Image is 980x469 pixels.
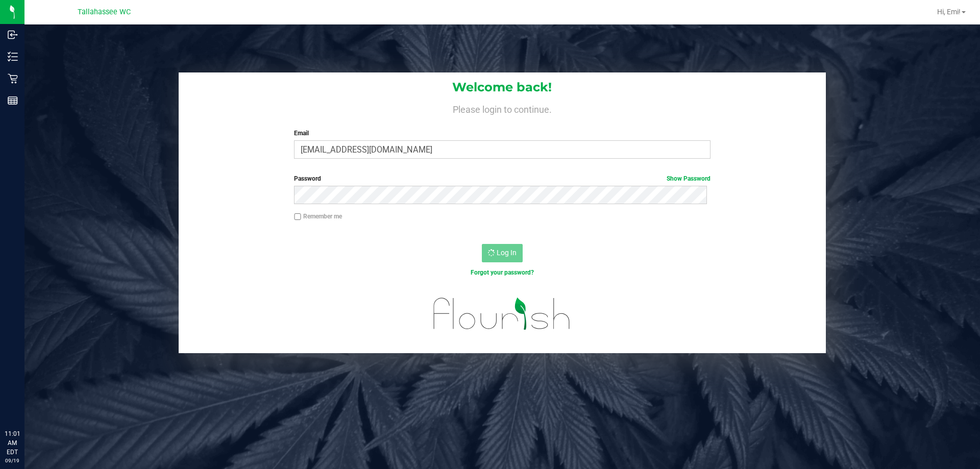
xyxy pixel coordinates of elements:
[8,73,18,84] inline-svg: Retail
[294,129,710,138] label: Email
[78,8,131,16] span: Tallahassee WC
[8,30,18,40] inline-svg: Inbound
[937,8,961,16] span: Hi, Emi!
[294,213,301,220] input: Remember me
[5,429,20,457] p: 11:01 AM EDT
[482,244,523,262] button: Log In
[294,175,321,182] span: Password
[497,249,517,257] span: Log In
[8,95,18,106] inline-svg: Reports
[667,175,710,182] a: Show Password
[8,52,18,62] inline-svg: Inventory
[421,288,583,340] img: flourish_logo.svg
[179,102,826,114] h4: Please login to continue.
[471,269,534,276] a: Forgot your password?
[294,212,342,221] label: Remember me
[5,457,20,464] p: 09/19
[179,81,826,94] h1: Welcome back!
